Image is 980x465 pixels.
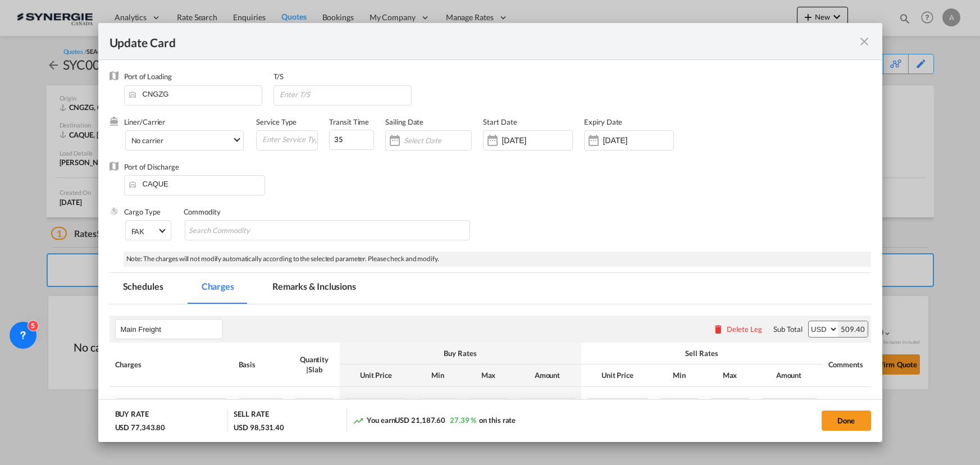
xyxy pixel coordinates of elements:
[514,364,581,386] th: Amount
[234,409,268,422] div: SELL RATE
[868,343,905,386] th: Action
[581,364,654,386] th: Unit Price
[121,399,227,416] input: Charge Name
[450,416,476,425] span: 27.39 %
[654,364,705,386] th: Min
[124,252,871,267] div: Note: The charges will not modify automatically according to the selected parameter. Please check...
[661,399,699,416] input: Minimum Amount
[261,131,317,148] input: Enter Service Type
[584,117,622,126] label: Expiry Date
[188,273,248,304] md-tab-item: Charges
[420,399,457,416] input: Minimum Amount
[131,136,163,145] div: No carrier
[712,399,749,416] input: Maximum Amount
[345,348,576,358] div: Buy Rates
[385,117,423,126] label: Sailing Date
[823,343,868,386] th: Comments
[125,130,244,151] md-select: Select Liner: No carrier
[353,415,364,426] md-icon: icon-trending-up
[502,136,572,145] input: Start Date
[110,34,858,48] div: Update Card
[274,72,284,81] label: T/S
[98,23,882,441] md-dialog: Update Card Port ...
[858,35,871,48] md-icon: icon-close fg-AAA8AD m-0 pointer
[185,220,470,240] md-chips-wrap: Chips container with autocompletion. Enter the text area, type text to search, and then use the u...
[130,86,262,103] input: Enter Port of Loading
[234,422,284,432] div: USD 98,531.40
[353,415,516,427] div: You earn on this rate
[727,325,762,334] div: Delete Leg
[619,399,648,416] input: 90
[838,321,867,337] div: 509.40
[239,399,277,417] select: per_w/m
[713,323,724,335] md-icon: icon-delete
[239,359,284,370] div: Basis
[110,273,381,304] md-pagination-wrapper: Use the left and right arrow keys to navigate between tabs
[329,117,369,126] label: Transit Time
[463,364,514,386] th: Max
[413,364,463,386] th: Min
[124,162,179,171] label: Port of Discharge
[279,86,411,103] input: Enter T/S
[603,136,673,145] input: Expiry Date
[329,130,374,150] input: 0
[115,422,166,432] div: USD 77,343.80
[340,364,413,386] th: Unit Price
[131,227,145,236] div: FAK
[115,359,227,370] div: Charges
[755,364,823,386] th: Amount
[256,117,297,126] label: Service Type
[121,321,222,338] input: Leg Name
[470,399,508,416] input: Maximum Amount
[110,207,118,216] img: cargo.png
[822,411,871,431] button: Done
[116,399,227,416] md-input-container: Basic Ocean Freight
[125,220,171,240] md-select: Select Cargo type: FAK
[124,117,166,126] label: Liner/Carrier
[587,348,817,358] div: Sell Rates
[395,416,445,425] span: USD 21,187.60
[184,207,221,216] label: Commodity
[404,136,471,145] input: Select Date
[115,409,149,422] div: BUY RATE
[483,117,517,126] label: Start Date
[377,399,407,416] input: 75
[713,325,762,334] button: Delete Leg
[773,324,803,334] div: Sub Total
[110,273,177,304] md-tab-item: Schedules
[189,222,291,240] input: Search Commodity
[124,207,161,216] label: Cargo Type
[259,273,370,304] md-tab-item: Remarks & Inclusions
[705,364,755,386] th: Max
[295,354,334,375] div: Quantity | Slab
[124,72,172,81] label: Port of Loading
[130,176,265,193] input: Enter Port of Discharge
